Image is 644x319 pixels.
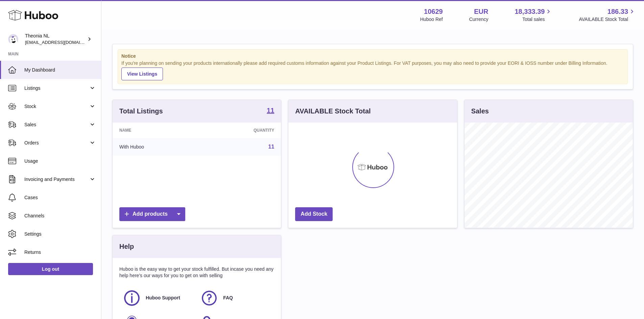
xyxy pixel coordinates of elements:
h3: Sales [471,107,489,116]
span: Total sales [522,16,552,23]
th: Quantity [201,123,281,138]
a: 11 [268,144,275,150]
span: Channels [24,213,96,219]
td: With Huboo [113,138,201,156]
a: Huboo Support [123,289,193,307]
div: Theonia NL [25,33,86,46]
span: Orders [24,140,89,146]
a: View Listings [121,68,163,80]
img: internalAdmin-10629@internal.huboo.com [8,34,18,44]
span: FAQ [223,295,233,301]
div: Currency [469,16,488,23]
a: FAQ [200,289,271,307]
span: Sales [24,122,89,128]
strong: 11 [267,107,274,114]
a: 186.33 AVAILABLE Stock Total [579,7,636,23]
a: Add Stock [295,207,333,221]
div: Huboo Ref [420,16,443,23]
h3: Total Listings [119,107,163,116]
a: 11 [267,107,274,115]
p: Huboo is the easy way to get your stock fulfilled. But incase you need any help here's our ways f... [119,266,274,279]
h3: AVAILABLE Stock Total [295,107,371,116]
a: 18,333.39 Total sales [515,7,552,23]
span: Huboo Support [146,295,180,301]
span: Usage [24,158,96,164]
span: My Dashboard [24,67,96,73]
span: Invoicing and Payments [24,176,89,183]
th: Name [113,123,201,138]
span: Stock [24,103,89,110]
h3: Help [119,242,134,251]
span: Listings [24,85,89,91]
span: 186.33 [607,7,628,16]
strong: 10629 [424,7,443,16]
strong: EUR [474,7,488,16]
span: [EMAIL_ADDRESS][DOMAIN_NAME] [25,39,99,45]
span: AVAILABLE Stock Total [579,16,636,23]
span: 18,333.39 [515,7,545,16]
span: Cases [24,194,96,201]
a: Log out [8,263,93,275]
div: If you're planning on sending your products internationally please add required customs informati... [121,60,624,80]
strong: Notice [121,53,624,59]
a: Add products [119,207,185,221]
span: Settings [24,231,96,237]
span: Returns [24,249,96,256]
